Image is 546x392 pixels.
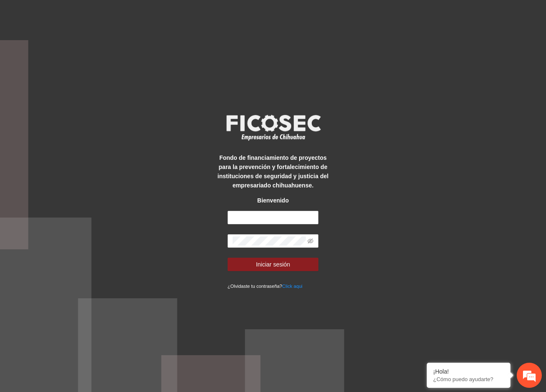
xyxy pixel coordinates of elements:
[257,197,289,204] strong: Bienvenido
[433,368,504,375] div: ¡Hola!
[221,112,326,143] img: logo
[228,284,302,289] small: ¿Olvidaste tu contraseña?
[282,284,302,289] a: Click aqui
[256,260,290,269] span: Iniciar sesión
[308,238,313,244] span: eye-invisible
[228,258,319,271] button: Iniciar sesión
[218,154,328,189] strong: Fondo de financiamiento de proyectos para la prevención y fortalecimiento de instituciones de seg...
[433,376,504,382] p: ¿Cómo puedo ayudarte?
